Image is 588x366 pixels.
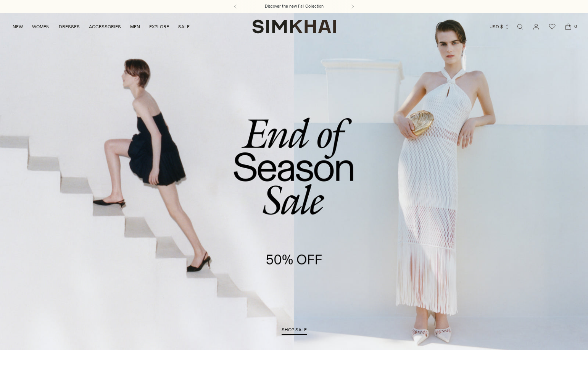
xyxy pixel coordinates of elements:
[545,19,560,34] a: Wishlist
[265,3,324,10] a: Discover the new Fall Collection
[149,18,169,35] a: EXPLORE
[512,19,528,34] a: Open search modal
[32,18,50,35] a: WOMEN
[13,18,23,35] a: NEW
[130,18,140,35] a: MEN
[561,19,576,34] a: Open cart modal
[572,23,579,30] span: 0
[178,18,190,35] a: SALE
[282,327,307,335] a: shop sale
[282,327,307,332] span: shop sale
[528,19,544,34] a: Go to the account page
[252,19,336,34] a: SIMKHAI
[59,18,80,35] a: DRESSES
[490,18,510,35] button: USD $
[89,18,121,35] a: ACCESSORIES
